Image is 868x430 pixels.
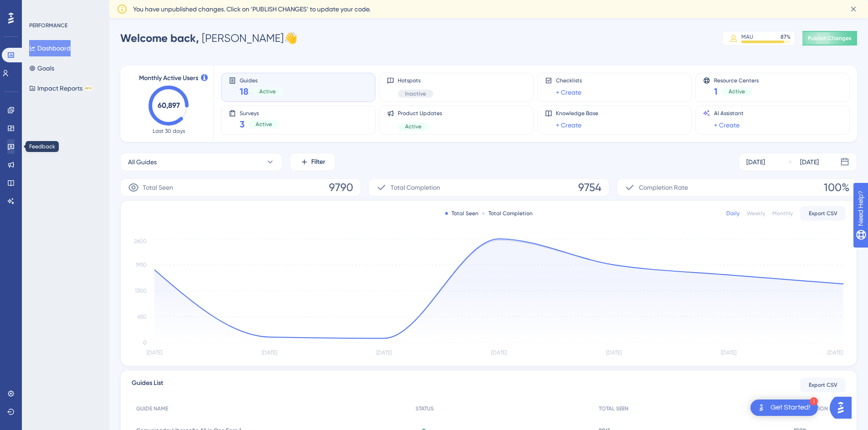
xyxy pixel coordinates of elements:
[756,402,767,413] img: launcher-image-alternative-text
[800,206,846,221] button: Export CSV
[143,339,147,346] tspan: 0
[120,31,199,45] span: Welcome back,
[606,349,621,356] tspan: [DATE]
[329,180,353,195] span: 9790
[256,121,272,128] span: Active
[29,22,67,29] div: PERFORMANCE
[139,73,198,84] span: Monthly Active Users
[809,381,837,389] span: Export CSV
[714,77,759,83] span: Resource Centers
[800,378,846,392] button: Export CSV
[29,80,92,96] button: Impact ReportsBETA
[134,238,147,244] tspan: 2600
[556,77,582,84] span: Checklists
[153,127,185,135] span: Last 30 days
[311,157,325,167] span: Filter
[746,157,765,167] div: [DATE]
[135,288,147,294] tspan: 1300
[741,33,753,40] div: MAU
[158,101,180,110] text: 60,897
[240,77,283,83] span: Guides
[491,349,507,356] tspan: [DATE]
[714,85,718,98] span: 1
[136,405,168,412] span: GUIDE NAME
[578,180,601,195] span: 9754
[599,405,628,412] span: TOTAL SEEN
[772,210,793,217] div: Monthly
[405,90,426,97] span: Inactive
[128,157,157,167] span: All Guides
[416,405,434,412] span: STATUS
[714,110,744,117] span: AI Assistant
[147,349,162,356] tspan: [DATE]
[262,349,277,356] tspan: [DATE]
[138,314,147,320] tspan: 650
[240,85,248,98] span: 18
[824,180,849,195] span: 100%
[556,87,581,98] a: + Create
[482,210,533,217] div: Total Completion
[639,182,688,193] span: Completion Rate
[133,4,370,15] span: You have unpublished changes. Click on ‘PUBLISH CHANGES’ to update your code.
[445,210,478,217] div: Total Seen
[29,40,71,56] button: Dashboard
[398,77,433,84] span: Hotspots
[240,118,245,131] span: 3
[808,35,852,42] span: Publish Changes
[120,153,282,171] button: All Guides
[398,110,442,117] span: Product Updates
[747,210,765,217] div: Weekly
[259,88,276,95] span: Active
[84,86,92,91] div: BETA
[21,2,57,13] span: Need Help?
[810,397,818,405] div: 1
[781,33,791,40] div: 87 %
[405,123,421,130] span: Active
[770,403,811,413] div: Get Started!
[800,157,819,167] div: [DATE]
[29,60,54,76] button: Goals
[827,349,843,356] tspan: [DATE]
[136,262,147,268] tspan: 1950
[556,120,581,131] a: + Create
[556,110,598,117] span: Knowledge Base
[376,349,392,356] tspan: [DATE]
[143,182,173,193] span: Total Seen
[721,349,736,356] tspan: [DATE]
[729,88,745,95] span: Active
[132,378,163,392] span: Guides List
[750,400,818,416] div: Open Get Started! checklist, remaining modules: 1
[809,210,837,217] span: Export CSV
[290,153,335,171] button: Filter
[240,110,279,116] span: Surveys
[802,31,857,46] button: Publish Changes
[726,210,740,217] div: Daily
[830,394,857,421] iframe: UserGuiding AI Assistant Launcher
[390,182,440,193] span: Total Completion
[714,120,740,131] a: + Create
[120,31,298,46] div: [PERSON_NAME] 👋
